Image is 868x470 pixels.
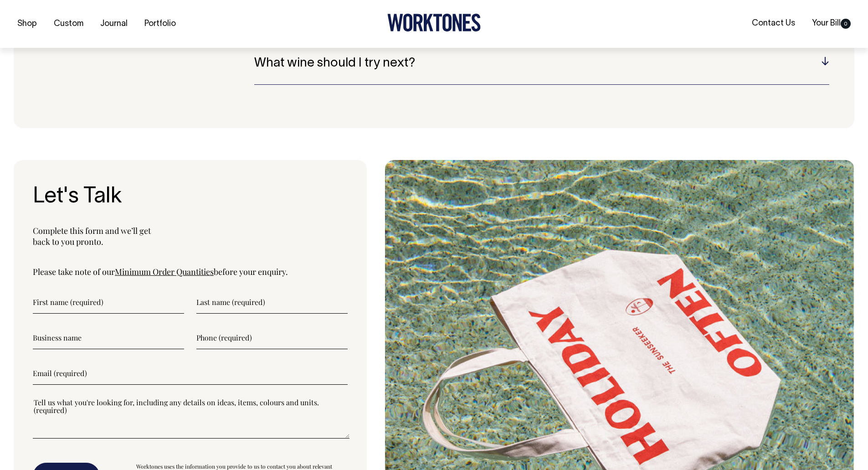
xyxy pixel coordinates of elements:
a: Your Bill0 [808,16,854,31]
a: Contact Us [748,16,799,31]
a: Journal [97,16,131,31]
p: Please take note of our before your enquiry. [33,266,348,277]
a: Shop [14,16,41,31]
input: First name (required) [33,291,184,314]
input: Last name (required) [196,291,348,314]
input: Email (required) [33,362,348,385]
a: Minimum Order Quantities [115,266,214,277]
p: Complete this form and we’ll get back to you pronto. [33,225,348,247]
span: 0 [841,19,851,29]
a: Custom [50,16,87,31]
h3: Let's Talk [33,185,348,209]
h5: What wine should I try next? [254,57,829,71]
input: Business name [33,326,184,349]
input: Phone (required) [196,326,348,349]
a: Portfolio [141,16,180,31]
